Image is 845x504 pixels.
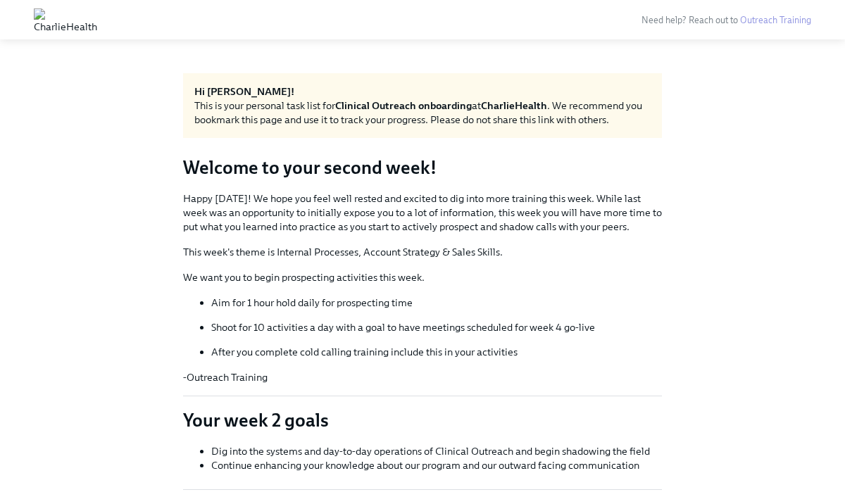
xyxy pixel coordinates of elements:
div: This is your personal task list for at . We recommend you bookmark this page and use it to track ... [194,99,651,127]
a: Outreach Training [740,15,811,25]
span: Need help? Reach out to [641,15,811,25]
p: This week's theme is Internal Processes, Account Strategy & Sales Skills. [183,245,662,259]
p: After you complete cold calling training include this in your activities [211,345,662,359]
p: Happy [DATE]! We hope you feel well rested and excited to dig into more training this week. While... [183,191,662,234]
img: CharlieHealth [34,8,97,31]
p: Your week 2 goals [183,408,662,433]
p: We want you to begin prospecting activities this week. [183,270,662,284]
p: Shoot for 10 activities a day with a goal to have meetings scheduled for week 4 go-live [211,320,662,334]
li: Dig into the systems and day-to-day operations of Clinical Outreach and begin shadowing the field [211,444,662,458]
strong: CharlieHealth [481,99,547,112]
strong: Hi [PERSON_NAME]! [194,85,294,98]
p: Aim for 1 hour hold daily for prospecting time [211,296,662,310]
strong: Clinical Outreach onboarding [335,99,472,112]
li: Continue enhancing your knowledge about our program and our outward facing communication [211,458,662,472]
h3: Welcome to your second week! [183,155,662,180]
p: -Outreach Training [183,370,662,384]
